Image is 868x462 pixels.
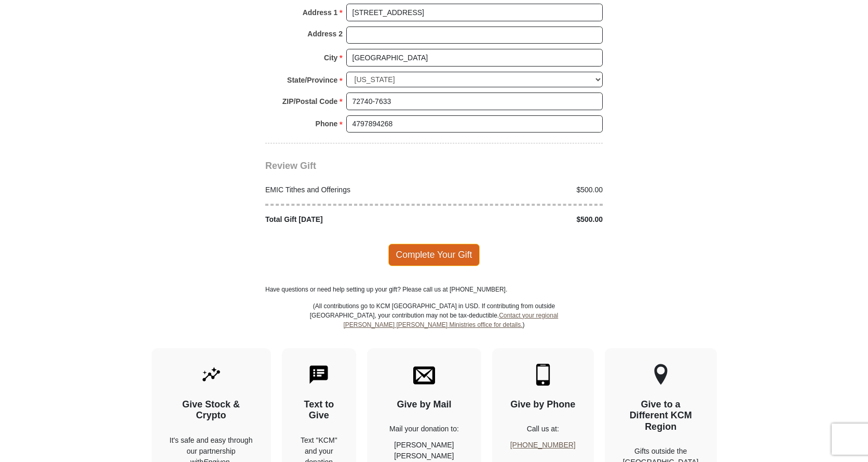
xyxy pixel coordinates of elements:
[623,399,699,433] h4: Give to a Different KCM Region
[510,441,576,449] a: [PHONE_NUMBER]
[654,364,668,386] img: other-region
[260,184,435,195] div: EMIC Tithes and Offerings
[316,116,338,131] strong: Phone
[200,364,222,386] img: give-by-stock.svg
[343,312,558,328] a: Contact your regional [PERSON_NAME] [PERSON_NAME] Ministries office for details.
[532,364,554,386] img: mobile.svg
[413,364,435,386] img: envelope.svg
[510,399,576,411] h4: Give by Phone
[510,424,576,434] p: Call us at:
[434,184,608,195] div: $500.00
[300,399,338,421] h4: Text to Give
[265,161,316,171] span: Review Gift
[324,50,337,65] strong: City
[303,5,338,20] strong: Address 1
[308,364,330,386] img: text-to-give.svg
[307,27,343,41] strong: Address 2
[385,424,463,434] p: Mail your donation to:
[265,285,603,294] p: Have questions or need help setting up your gift? Please call us at [PHONE_NUMBER].
[388,244,480,266] span: Complete Your Gift
[309,301,559,348] p: (All contributions go to KCM [GEOGRAPHIC_DATA] in USD. If contributing from outside [GEOGRAPHIC_D...
[282,94,338,109] strong: ZIP/Postal Code
[170,399,253,421] h4: Give Stock & Crypto
[385,399,463,411] h4: Give by Mail
[260,214,435,225] div: Total Gift [DATE]
[287,73,337,87] strong: State/Province
[434,214,608,225] div: $500.00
